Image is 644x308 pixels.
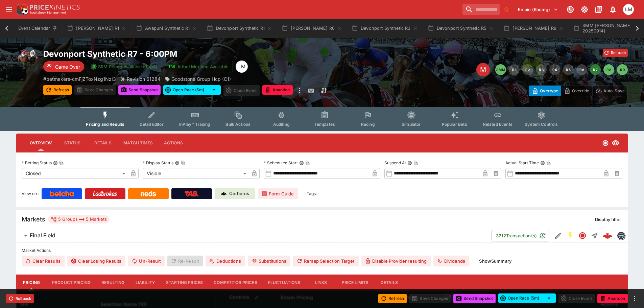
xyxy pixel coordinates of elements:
p: Scheduled Start [264,160,298,166]
button: Luigi Mollo [621,2,636,17]
span: Un-Result [128,256,164,266]
button: [PERSON_NAME] R8 [499,19,568,38]
svg: Closed [602,140,609,146]
p: Override [572,87,589,94]
span: Mark an event as closed and abandoned. [597,294,628,301]
button: R4 [549,64,560,75]
button: R5 [563,64,574,75]
img: Ladbrokes [93,191,117,196]
button: select merge strategy [542,293,556,303]
span: Racing [361,122,375,127]
button: Abandon [262,85,293,95]
button: Documentation [593,3,605,16]
button: Scheduled StartCopy To Clipboard [299,161,304,165]
div: Event type filters [80,107,563,131]
button: Price Limits [336,275,374,291]
a: Form Guide [258,188,298,199]
button: ShowSummary [475,256,516,266]
button: Overview [24,135,57,151]
button: Devonport Synthetic R1 [202,19,276,38]
p: Revision 61284 [127,75,161,82]
button: Connected to PK [564,3,576,16]
button: Links [306,275,336,291]
span: Simulator [402,122,421,127]
button: Details [88,135,118,151]
button: R3 [536,64,547,75]
button: Resulting [96,275,130,291]
button: Devonport Synthetic R3 [348,19,422,38]
button: Deductions [206,256,245,266]
div: Luigi Mollo [623,4,634,15]
button: Copy To Clipboard [546,161,551,165]
button: Copy To Clipboard [181,161,186,165]
label: Market Actions [22,245,622,256]
p: Cerberus [229,190,249,197]
span: Auditing [273,122,290,127]
p: Display Status [143,160,173,166]
button: Jetbet Meeting Available [165,61,233,72]
button: Copy To Clipboard [413,161,418,165]
button: Starting Prices [161,275,208,291]
button: Event Calendar [14,19,62,38]
button: Substitutions [248,256,290,266]
button: Competitor Prices [208,275,263,291]
span: Popular Bets [442,122,467,127]
a: f8de093e-a37b-409c-9fda-42f38807f533 [601,229,614,242]
span: Detail Editor [140,122,164,127]
span: Bulk Actions [225,122,251,127]
button: Copy To Clipboard [59,161,64,165]
span: System Controls [525,122,558,127]
span: Templates [314,122,335,127]
button: Suspend AtCopy To Clipboard [407,161,412,165]
button: Product Pricing [47,275,96,291]
button: Fluctuations [263,275,306,291]
button: SRM Prices Available (Top4) [87,61,162,72]
button: Display filter [591,214,625,225]
svg: Closed [578,232,587,240]
button: Refresh [378,294,407,303]
button: more [295,85,304,96]
button: Awapuni Synthetic R1 [132,19,201,38]
button: Liability [130,275,161,291]
button: Betting StatusCopy To Clipboard [53,161,58,165]
button: Notifications [607,3,619,16]
button: Closed [576,230,589,242]
p: Copy To Clipboard [43,75,116,82]
label: View on : [22,188,39,199]
div: Closed [22,168,128,179]
button: SGM Enabled [564,230,576,242]
button: Auto-Save [592,86,628,96]
div: Visible [143,168,249,179]
button: Disable Provider resulting [361,256,431,266]
button: R2 [522,64,533,75]
h2: Copy To Clipboard [43,49,336,59]
button: Copy To Clipboard [305,161,310,165]
button: Open Race (5m) [163,85,207,95]
div: Start From [529,86,628,96]
button: select merge strategy [207,85,221,95]
div: split button [498,293,556,303]
input: search [462,4,500,15]
span: Mark an event as closed and abandoned. [262,86,293,93]
button: Rollback [603,49,628,57]
button: Straight [589,230,601,242]
img: logo-cerberus--red.svg [603,231,612,240]
button: Edit Detail [552,230,564,242]
p: Game Over [55,63,80,70]
button: Clear Losing Results [67,256,125,266]
span: InPlay™ Trading [179,122,210,127]
nav: pagination navigation [495,64,628,75]
label: Tags: [307,188,317,199]
p: Overtype [540,87,558,94]
button: R7 [590,64,601,75]
div: betmakers [617,232,625,240]
button: R8 [603,64,614,75]
button: R6 [576,64,587,75]
button: Override [561,86,592,96]
span: Re-Result [167,256,203,266]
p: Goodstone Group Hcp (C1) [171,75,231,82]
button: Match Times [118,135,158,151]
button: Status [57,135,88,151]
button: open drawer [3,3,15,16]
button: Devonport Synthetic R5 [424,19,498,38]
